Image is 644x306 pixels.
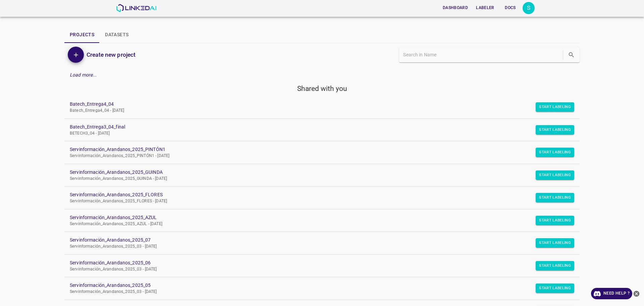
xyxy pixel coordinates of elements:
p: Servinformación_Arandanos_2025_AZUL - [DATE] [70,221,563,227]
div: S [523,2,535,14]
a: Batech_Entrega4_04 [70,101,563,108]
p: Servinformación_Arandanos_2025_03 - [DATE] [70,289,563,295]
button: close-help [632,288,641,299]
button: Open settings [523,2,535,14]
a: Servinformación_Arandanos_2025_06 [70,259,563,266]
a: Servinformación_Arandanos_2025_GUINDA [70,169,563,176]
p: BETECH3_04 - [DATE] [70,131,563,137]
a: Dashboard [439,1,472,15]
button: Start Labeling [536,261,574,270]
p: Servinformación_Arandanos_2025_FLORES - [DATE] [70,198,563,204]
button: search [565,48,578,62]
button: Start Labeling [536,102,574,112]
a: Need Help ? [591,288,632,299]
p: Batech_Entrega4_04 - [DATE] [70,108,563,114]
a: Create new project [84,50,136,59]
button: Projects [64,27,100,43]
button: Dashboard [440,2,471,13]
button: Datasets [100,27,134,43]
button: Start Labeling [536,125,574,135]
input: Search in Name [403,50,561,60]
em: Load more... [70,72,97,78]
a: Docs [498,1,523,15]
button: Start Labeling [536,193,574,202]
p: Servinformación_Arandanos_2025_03 - [DATE] [70,266,563,272]
img: LinkedAI [116,4,157,12]
a: Batech_Entrega3_04_final [70,123,563,131]
p: Servinformación_Arandanos_2025_PINTÓN1 - [DATE] [70,153,563,159]
button: Start Labeling [536,216,574,225]
a: Servinformación_Arandanos_2025_07 [70,237,563,244]
p: Servinformación_Arandanos_2025_GUINDA - [DATE] [70,176,563,182]
a: Servinformación_Arandanos_2025_PINTÓN1 [70,146,563,153]
p: Servinformación_Arandanos_2025_03 - [DATE] [70,244,563,250]
a: Labeler [472,1,498,15]
button: Add [68,47,84,63]
h5: Shared with you [64,84,580,93]
h6: Create new project [87,50,136,59]
a: Servinformación_Arandanos_2025_05 [70,282,563,289]
button: Start Labeling [536,238,574,248]
a: Servinformación_Arandanos_2025_FLORES [70,191,563,198]
button: Start Labeling [536,148,574,157]
button: Docs [500,2,521,13]
a: Servinformación_Arandanos_2025_AZUL [70,214,563,221]
button: Start Labeling [536,284,574,293]
div: Load more... [64,69,580,81]
button: Labeler [473,2,497,13]
button: Start Labeling [536,170,574,180]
